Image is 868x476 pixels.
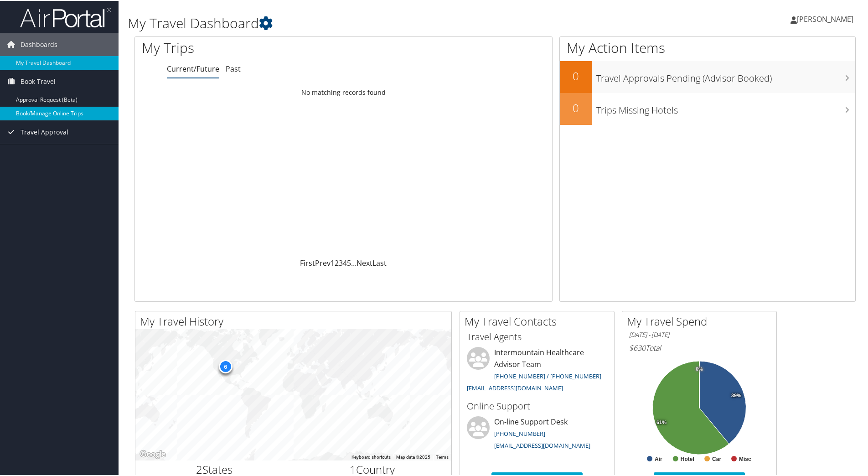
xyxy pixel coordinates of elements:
text: Misc [739,455,751,461]
a: [PHONE_NUMBER] / [PHONE_NUMBER] [494,371,601,379]
li: Intermountain Healthcare Advisor Team [462,346,612,395]
span: Travel Approval [21,120,68,143]
h3: Trips Missing Hotels [596,98,855,116]
h1: My Travel Dashboard [128,13,618,32]
text: Car [712,455,721,461]
h2: 0 [560,67,592,83]
li: On-line Support Desk [462,415,612,453]
td: No matching records found [135,83,552,100]
h2: My Travel Contacts [465,313,614,328]
a: First [300,257,315,267]
a: [PERSON_NAME] [790,5,863,32]
img: airportal-logo.png [20,6,111,27]
h6: Total [629,342,770,352]
a: 2 [335,257,339,267]
h2: My Travel Spend [627,313,776,328]
text: Hotel [681,455,694,461]
span: Book Travel [21,69,56,92]
a: Terms (opens in new tab) [436,454,449,459]
h2: 0 [560,99,592,115]
img: Google [138,448,168,460]
a: Next [356,257,372,267]
a: Open this area in Google Maps (opens a new window) [138,448,168,460]
a: [EMAIL_ADDRESS][DOMAIN_NAME] [467,383,563,391]
a: Last [372,257,387,267]
h1: My Action Items [560,37,855,57]
text: Air [655,455,662,461]
a: Current/Future [167,63,219,73]
span: 1 [350,461,356,476]
tspan: 0% [696,366,703,371]
div: 6 [218,359,232,373]
h6: [DATE] - [DATE] [629,330,770,338]
h3: Travel Approvals Pending (Advisor Booked) [596,67,855,84]
span: $630 [629,342,646,352]
a: 0Travel Approvals Pending (Advisor Booked) [560,60,855,92]
a: [PHONE_NUMBER] [494,429,545,437]
a: 4 [343,257,347,267]
a: 3 [339,257,343,267]
a: 5 [347,257,351,267]
h3: Online Support [467,399,607,412]
span: Map data ©2025 [396,454,430,459]
h3: Travel Agents [467,330,607,342]
tspan: 61% [656,419,666,424]
button: Keyboard shortcuts [351,453,391,460]
span: 2 [196,461,202,476]
a: [EMAIL_ADDRESS][DOMAIN_NAME] [494,440,590,449]
h1: My Trips [142,37,372,57]
h2: My Travel History [140,313,451,328]
span: [PERSON_NAME] [797,13,853,23]
a: 0Trips Missing Hotels [560,92,855,124]
a: Prev [315,257,331,267]
span: … [351,257,356,267]
a: 1 [331,257,335,267]
tspan: 39% [731,392,741,398]
a: Past [226,63,241,73]
span: Dashboards [21,32,57,55]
